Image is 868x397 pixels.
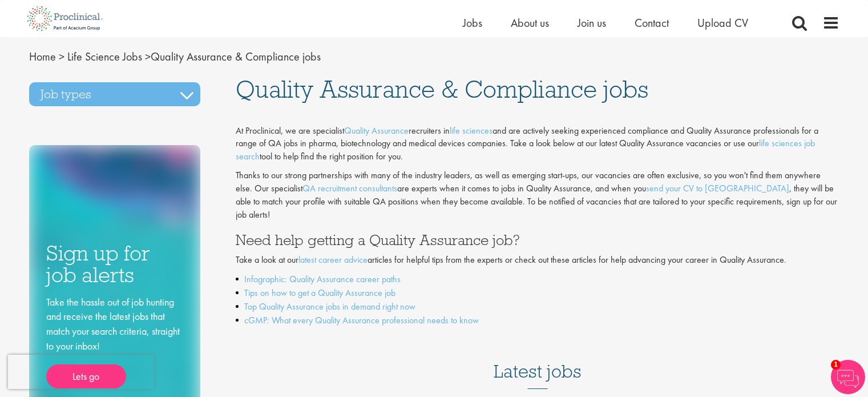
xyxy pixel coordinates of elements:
iframe: reCAPTCHA [8,355,154,389]
a: Tips on how to get a Quality Assurance job [244,287,395,299]
span: Quality Assurance & Compliance jobs [236,74,648,105]
a: Top Quality Assurance jobs in demand right now [244,300,415,312]
a: Join us [578,15,606,30]
div: Take the hassle out of job hunting and receive the latest jobs that match your search criteria, s... [46,295,183,389]
a: Jobs [463,15,482,30]
a: breadcrumb link to Home [29,49,56,64]
h3: Need help getting a Quality Assurance job? [236,232,839,247]
h3: Sign up for job alerts [46,242,183,286]
a: Contact [635,15,669,30]
a: latest career advice [298,254,368,266]
img: Chatbot [831,360,865,394]
h3: Latest jobs [494,333,582,389]
span: At Proclinical, we are specialist recruiters in and are actively seeking experienced compliance a... [236,125,818,163]
p: Take a look at our articles for helpful tips from the experts or check out these articles for hel... [236,254,839,267]
a: send your CV to [GEOGRAPHIC_DATA] [646,182,789,194]
span: Quality Assurance & Compliance jobs [29,49,321,64]
a: QA recruitment consultants [302,182,397,194]
p: Thanks to our strong partnerships with many of the industry leaders, as well as emerging start-up... [236,169,839,221]
a: About us [511,15,549,30]
span: 1 [831,360,841,370]
span: > [145,49,151,64]
a: Quality Assurance [344,125,409,137]
a: life sciences job search [236,137,815,162]
a: Upload CV [697,15,748,30]
a: cGMP: What every Quality Assurance professional needs to know [244,314,479,326]
a: breadcrumb link to Life Science Jobs [67,49,142,64]
a: Infographic: Quality Assurance career paths [244,273,401,285]
h3: Job types [29,82,200,106]
a: life sciences [450,125,492,137]
span: > [59,49,64,64]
